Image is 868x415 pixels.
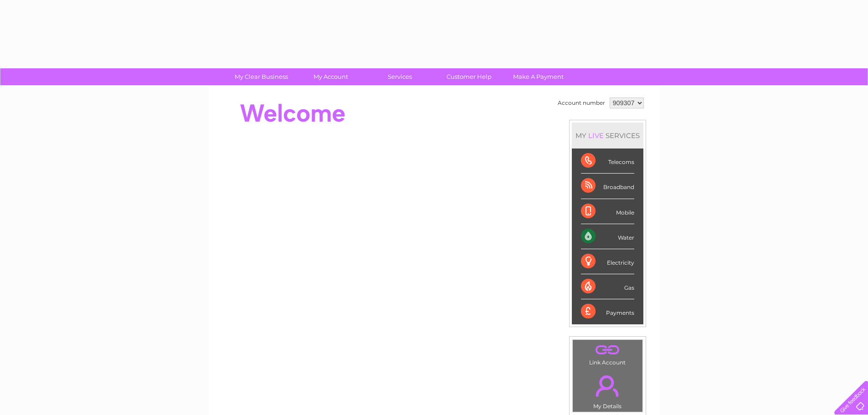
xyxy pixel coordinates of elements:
[362,68,437,85] a: Services
[572,123,643,149] div: MY SERVICES
[572,368,643,412] td: My Details
[586,131,606,140] div: LIVE
[581,249,634,274] div: Electricity
[581,224,634,249] div: Water
[581,199,634,224] div: Mobile
[581,274,634,299] div: Gas
[431,68,507,85] a: Customer Help
[572,339,643,368] td: Link Account
[555,95,607,111] td: Account number
[224,68,299,85] a: My Clear Business
[501,68,576,85] a: Make A Payment
[575,342,640,358] a: .
[581,299,634,324] div: Payments
[581,149,634,174] div: Telecoms
[581,174,634,199] div: Broadband
[575,370,640,402] a: .
[293,68,368,85] a: My Account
